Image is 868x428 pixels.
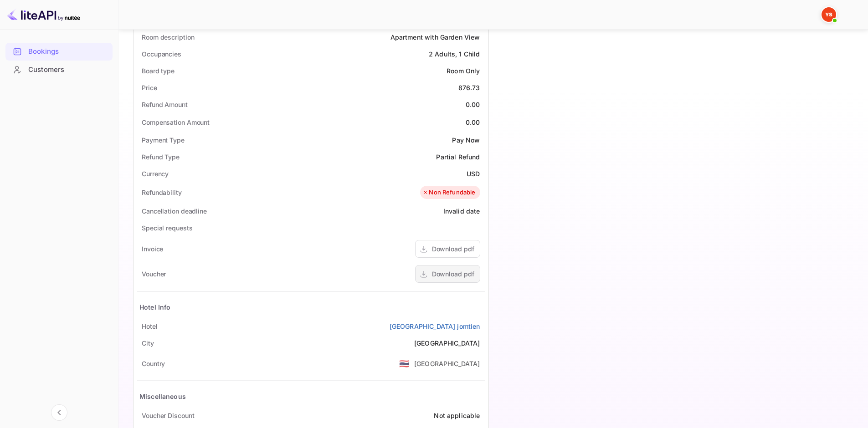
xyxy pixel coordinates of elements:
[434,411,480,420] div: Not applicable
[432,269,474,279] div: Download pdf
[28,65,108,75] div: Customers
[51,404,67,421] button: Collapse navigation
[142,83,157,92] div: Price
[139,392,186,401] div: Miscellaneous
[390,32,480,42] div: Apartment with Garden View
[142,32,194,42] div: Room description
[142,223,192,233] div: Special requests
[142,206,207,216] div: Cancellation deadline
[429,49,480,59] div: 2 Adults, 1 Child
[5,61,113,79] div: Customers
[5,61,113,78] a: Customers
[422,188,475,197] div: Non Refundable
[142,411,194,420] div: Voucher Discount
[142,117,210,127] div: Compensation Amount
[432,244,474,254] div: Download pdf
[142,152,180,162] div: Refund Type
[142,135,185,145] div: Payment Type
[142,244,163,254] div: Invoice
[142,188,182,197] div: Refundability
[139,302,171,312] div: Hotel Info
[466,100,480,109] div: 0.00
[142,338,154,348] div: City
[822,7,836,22] img: Yandex Support
[414,359,480,368] div: [GEOGRAPHIC_DATA]
[5,43,113,61] div: Bookings
[142,269,166,279] div: Voucher
[458,83,480,92] div: 876.73
[142,359,165,368] div: Country
[436,152,480,162] div: Partial Refund
[28,46,108,57] div: Bookings
[142,169,169,178] div: Currency
[447,66,480,76] div: Room Only
[414,338,480,348] div: [GEOGRAPHIC_DATA]
[142,321,158,331] div: Hotel
[443,206,480,216] div: Invalid date
[5,43,113,60] a: Bookings
[467,169,480,178] div: USD
[142,49,181,59] div: Occupancies
[399,355,410,372] span: United States
[466,117,480,127] div: 0.00
[142,100,188,109] div: Refund Amount
[452,135,480,145] div: Pay Now
[390,321,480,331] a: [GEOGRAPHIC_DATA] jomtien
[142,66,175,76] div: Board type
[7,7,80,22] img: LiteAPI logo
